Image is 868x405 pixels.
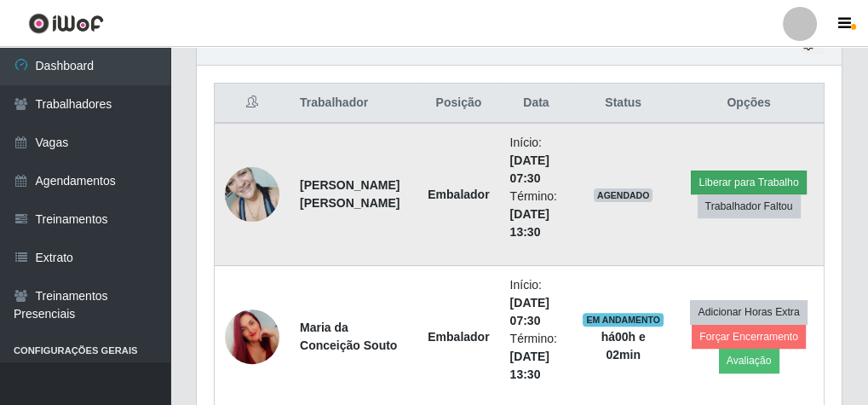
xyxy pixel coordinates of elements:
[510,153,549,185] time: [DATE] 07:30
[572,84,674,124] th: Status
[28,13,104,34] img: CoreUI Logo
[691,171,806,194] button: Liberar para Trabalho
[510,134,563,188] li: Início:
[300,321,397,352] strong: Maria da Conceição Souto
[417,84,499,124] th: Posição
[594,188,653,202] span: AGENDADO
[428,188,489,201] strong: Embalador
[510,276,563,330] li: Início:
[290,84,417,124] th: Trabalhador
[674,84,824,124] th: Opções
[225,158,279,230] img: 1714959691742.jpeg
[428,330,489,344] strong: Embalador
[719,349,779,373] button: Avaliação
[510,296,549,327] time: [DATE] 07:30
[500,84,573,124] th: Data
[583,313,664,327] span: EM ANDAMENTO
[510,350,549,381] time: [DATE] 13:30
[510,330,563,384] li: Término:
[510,188,563,241] li: Término:
[601,330,646,362] strong: há 00 h e 02 min
[225,288,279,385] img: 1746815738665.jpeg
[698,194,801,218] button: Trabalhador Faltou
[300,178,400,210] strong: [PERSON_NAME] [PERSON_NAME]
[690,300,807,324] button: Adicionar Horas Extra
[692,325,806,349] button: Forçar Encerramento
[510,207,549,239] time: [DATE] 13:30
